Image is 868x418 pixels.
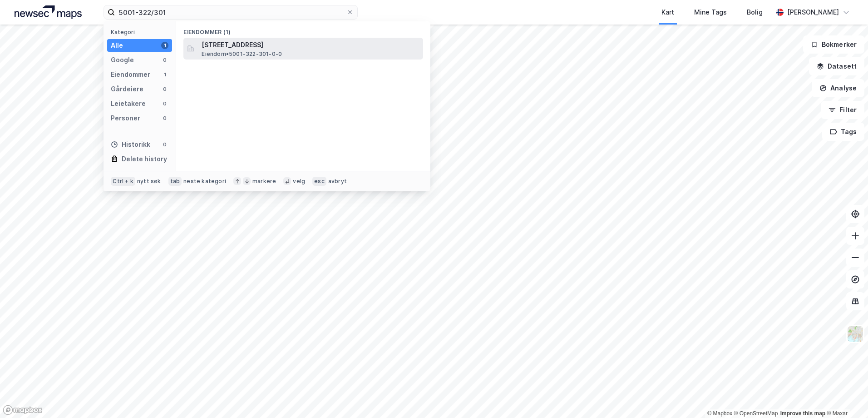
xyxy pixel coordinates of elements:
iframe: Chat Widget [823,374,868,418]
div: neste kategori [183,178,226,185]
div: 0 [161,114,168,122]
div: nytt søk [137,178,161,185]
div: Alle [111,40,123,51]
a: Improve this map [780,410,825,417]
div: Bolig [747,7,763,18]
button: Datasett [809,57,864,75]
span: Eiendom • 5001-322-301-0-0 [202,50,282,58]
button: Bokmerker [803,35,864,54]
div: 0 [161,85,168,93]
div: 1 [161,71,168,78]
img: logo.a4113a55bc3d86da70a041830d287a7e.svg [15,5,82,19]
div: 1 [161,42,168,49]
div: velg [293,178,305,185]
input: Søk på adresse, matrikkel, gårdeiere, leietakere eller personer [115,5,346,19]
button: Filter [821,101,864,119]
div: Delete history [122,154,167,164]
div: 0 [161,56,168,64]
div: tab [168,177,182,186]
div: esc [312,177,326,186]
a: Mapbox homepage [3,405,43,415]
button: Tags [822,123,864,141]
a: OpenStreetMap [734,410,778,417]
div: Mine Tags [694,7,727,18]
div: Leietakere [111,98,146,109]
div: avbryt [328,178,347,185]
div: Kart [661,7,674,18]
a: Mapbox [707,410,732,417]
div: Historikk [111,139,150,150]
img: Z [847,325,864,343]
div: [PERSON_NAME] [787,7,839,18]
div: markere [252,178,276,185]
div: Kategori [111,29,172,35]
div: Ctrl + k [111,177,135,186]
div: Eiendommer [111,69,150,80]
div: Kontrollprogram for chat [823,374,868,418]
div: 0 [161,141,168,148]
span: [STREET_ADDRESS] [202,40,419,50]
div: Gårdeiere [111,84,143,95]
div: Eiendommer (1) [176,21,430,38]
div: 0 [161,100,168,107]
div: Personer [111,113,140,124]
div: Google [111,55,134,65]
button: Analyse [812,79,864,97]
